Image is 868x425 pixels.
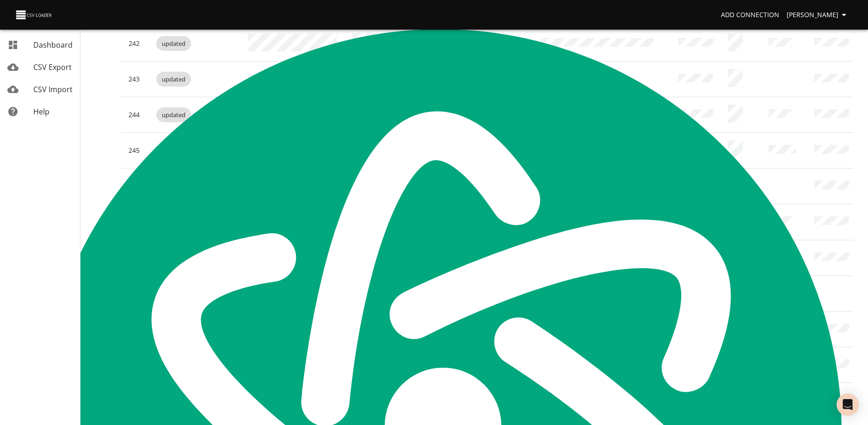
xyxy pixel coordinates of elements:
img: CSV Loader [15,8,54,21]
span: Dashboard [33,40,73,50]
a: Add Connection [717,6,783,24]
span: CSV Import [33,84,73,94]
div: Open Intercom Messenger [837,394,859,416]
span: Help [33,106,49,117]
span: CSV Export [33,62,72,72]
span: [PERSON_NAME] [787,9,850,21]
button: [PERSON_NAME] [783,6,853,24]
span: Add Connection [721,9,779,21]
